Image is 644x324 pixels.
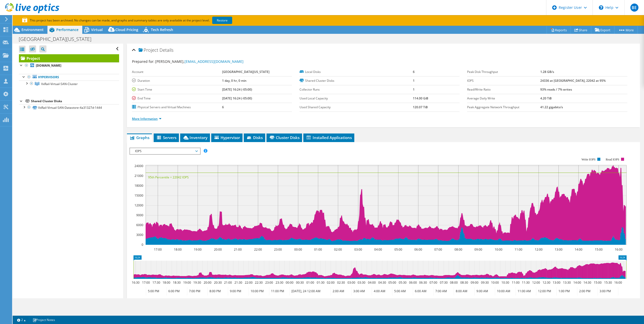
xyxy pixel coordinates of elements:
[467,78,540,83] label: IOPS
[155,59,244,64] span: [PERSON_NAME],
[115,27,138,32] span: Cloud Pricing
[512,280,519,285] text: 11:00
[19,80,119,87] a: VxRail-Virtual-SAN-Cluster
[132,87,222,92] label: Start Time
[132,69,222,74] label: Account
[614,247,622,252] text: 16:00
[306,280,314,285] text: 01:00
[129,135,149,140] span: Graphs
[135,193,143,198] text: 15000
[460,280,468,285] text: 08:30
[194,247,201,252] text: 19:00
[162,280,170,285] text: 18:00
[222,96,252,100] b: [DATE] 16:24 (-05:00)
[294,247,302,252] text: 00:00
[19,62,119,69] a: [DOMAIN_NAME]
[630,4,638,12] span: BE
[394,247,402,252] text: 05:00
[522,280,529,285] text: 11:30
[467,105,540,110] label: Peak Aggregate Network Throughput
[450,280,458,285] text: 08:00
[540,105,563,109] b: 41.22 gigabits/s
[357,280,365,285] text: 03:30
[245,280,252,285] text: 22:00
[300,69,413,74] label: Local Disks
[573,280,581,285] text: 14:00
[132,117,162,121] a: More Information
[222,105,224,109] b: 6
[368,280,375,285] text: 04:00
[91,27,103,32] span: Virtual
[132,78,222,83] label: Duration
[481,280,489,285] text: 09:30
[409,280,417,285] text: 06:00
[554,247,562,252] text: 13:00
[296,280,304,285] text: 00:30
[594,280,601,285] text: 15:00
[327,280,334,285] text: 02:00
[132,59,154,64] label: Prepared for:
[413,87,415,92] b: 1
[440,280,447,285] text: 07:30
[132,105,222,110] label: Physical Servers and Virtual Machines
[214,135,240,140] span: Hypervisor
[222,70,270,74] b: [GEOGRAPHIC_DATA][US_STATE]
[314,247,322,252] text: 01:00
[142,242,143,247] text: 0
[388,280,396,285] text: 05:00
[434,247,442,252] text: 07:00
[285,280,293,285] text: 00:00
[224,280,232,285] text: 21:00
[132,148,197,154] span: IOPS
[354,247,362,252] text: 03:00
[454,247,462,252] text: 08:00
[152,280,160,285] text: 17:30
[540,87,572,92] b: 93% reads / 7% writes
[203,280,211,285] text: 20:00
[540,78,606,83] b: 24336 at [GEOGRAPHIC_DATA], 22042 at 95%
[184,59,244,64] a: [EMAIL_ADDRESS][DOMAIN_NAME]
[212,17,232,24] a: Restore
[136,233,143,237] text: 3000
[148,175,189,179] text: 95th Percentile = 22042 IOPS
[151,27,173,32] span: Tech Refresh
[563,280,571,285] text: 13:30
[265,280,273,285] text: 23:00
[532,280,540,285] text: 12:00
[467,69,540,74] label: Peak Disk Throughput
[222,78,247,83] b: 1 day, 0 hr, 0 min
[429,280,437,285] text: 07:00
[135,174,143,178] text: 21000
[214,280,222,285] text: 20:30
[19,54,119,62] a: Project
[378,280,386,285] text: 04:30
[159,47,173,53] span: Details
[374,247,382,252] text: 04:00
[467,87,540,92] label: Read/Write Ratio
[29,317,59,323] a: Project Notes
[132,96,222,101] label: End Time
[173,280,180,285] text: 18:30
[156,135,176,140] span: Servers
[36,63,61,68] b: [DOMAIN_NAME]
[574,247,582,252] text: 14:00
[193,280,201,285] text: 19:30
[234,247,241,252] text: 21:00
[347,280,355,285] text: 03:00
[254,247,262,252] text: 22:00
[591,26,614,34] a: Export
[419,280,427,285] text: 06:30
[19,104,119,111] a: VxRail-Virtual-SAN-Datastore-4a31327d-1444
[183,135,207,140] span: Inventory
[269,135,300,140] span: Cluster Disks
[467,96,540,101] label: Average Daily Write
[491,280,499,285] text: 10:00
[547,26,571,34] a: Reports
[21,27,44,32] span: Environment
[413,105,428,109] b: 120.07 TiB
[337,280,345,285] text: 02:30
[19,74,119,80] a: Hypervisors
[595,247,602,252] text: 15:00
[604,280,612,285] text: 15:30
[214,247,222,252] text: 20:00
